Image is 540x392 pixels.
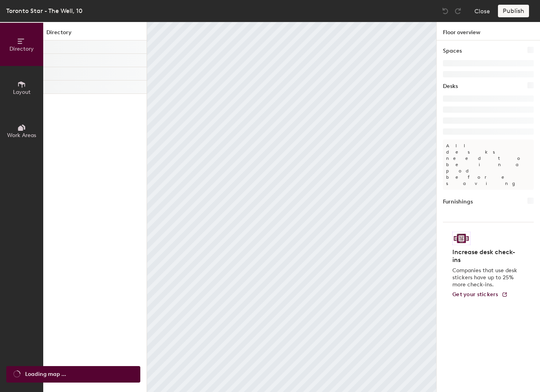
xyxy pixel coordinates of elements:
p: All desks need to be in a pod before saving [443,139,534,190]
span: Work Areas [7,132,36,139]
img: Undo [441,7,449,15]
h1: Directory [43,28,147,40]
h1: Floor overview [437,22,540,40]
h4: Increase desk check-ins [452,248,520,264]
button: Close [474,5,490,17]
span: Layout [13,89,31,95]
div: Toronto Star - The Well, 10 [6,6,83,16]
span: Get your stickers [452,291,498,298]
span: Directory [9,46,34,52]
a: Get your stickers [452,291,508,298]
h1: Desks [443,82,458,91]
p: Companies that use desk stickers have up to 25% more check-ins. [452,267,520,288]
span: Loading map ... [25,370,66,379]
canvas: Map [147,22,436,392]
img: Sticker logo [452,232,470,245]
h1: Furnishings [443,198,473,206]
h1: Spaces [443,47,462,55]
img: Redo [454,7,462,15]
